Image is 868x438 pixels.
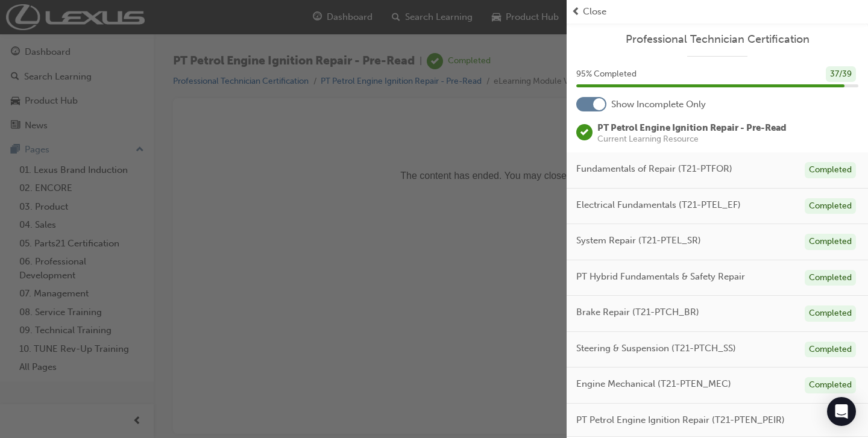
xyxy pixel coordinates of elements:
[805,305,856,322] div: Completed
[583,5,606,19] span: Close
[5,10,652,64] p: The content has ended. You may close this window.
[576,124,593,140] span: learningRecordVerb_COMPLETE-icon
[826,66,856,83] div: 37 / 39
[805,234,856,250] div: Completed
[576,234,701,248] span: System Repair (T21-PTEL_SR)
[576,342,736,355] span: Steering & Suspension (T21-PTCH_SS)
[805,162,856,178] div: Completed
[576,33,858,46] a: Professional Technician Certification
[576,413,785,427] span: PT Petrol Engine Ignition Repair (T21-PTEN_PEIR)
[805,270,856,286] div: Completed
[571,5,863,19] button: prev-iconClose
[597,122,787,133] span: PT Petrol Engine Ignition Repair - Pre-Read
[576,270,745,284] span: PT Hybrid Fundamentals & Safety Repair
[576,67,637,81] span: 95 % Completed
[805,342,856,358] div: Completed
[805,198,856,214] div: Completed
[611,98,706,111] span: Show Incomplete Only
[571,5,580,19] span: prev-icon
[576,305,699,319] span: Brake Repair (T21-PTCH_BR)
[576,162,732,176] span: Fundamentals of Repair (T21-PTFOR)
[576,377,731,391] span: Engine Mechanical (T21-PTEN_MEC)
[597,135,787,143] span: Current Learning Resource
[827,397,856,426] div: Open Intercom Messenger
[805,377,856,393] div: Completed
[576,198,741,212] span: Electrical Fundamentals (T21-PTEL_EF)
